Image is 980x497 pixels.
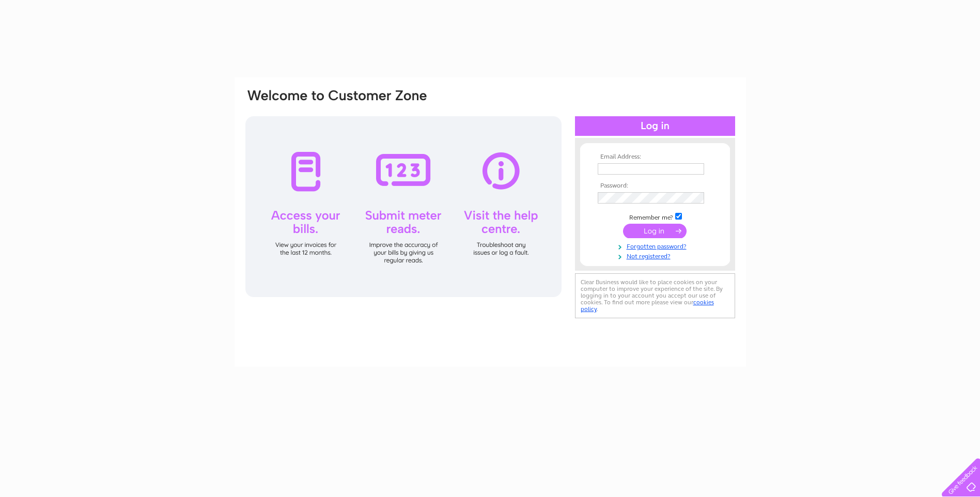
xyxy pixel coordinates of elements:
[598,251,715,260] a: Not registered?
[595,211,715,222] td: Remember me?
[595,182,715,190] th: Password:
[581,299,714,313] a: cookies policy
[623,224,687,238] input: Submit
[595,153,715,161] th: Email Address:
[575,273,735,318] div: Clear Business would like to place cookies on your computer to improve your experience of the sit...
[598,241,715,251] a: Forgotten password?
